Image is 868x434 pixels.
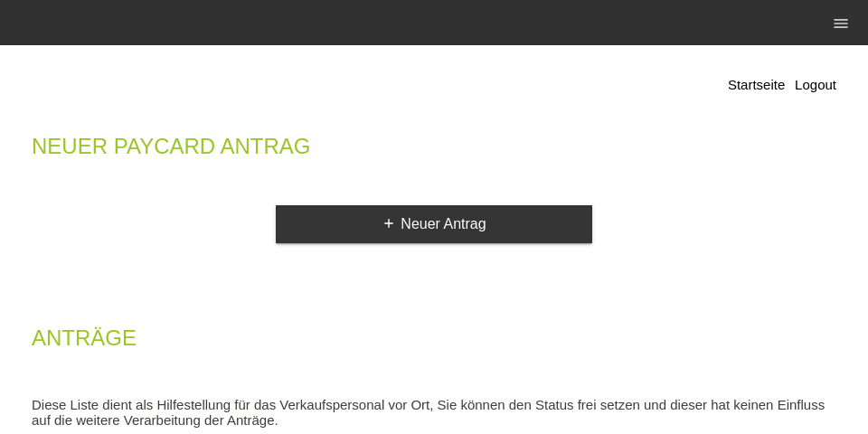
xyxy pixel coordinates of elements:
[276,205,592,243] a: addNeuer Antrag
[32,397,836,428] p: Diese Liste dient als Hilfestellung für das Verkaufspersonal vor Ort, Sie können den Status frei ...
[823,17,859,28] a: menu
[32,329,836,356] h2: Anträge
[795,77,836,92] a: Logout
[32,137,836,165] h2: Neuer Paycard Antrag
[728,77,785,92] a: Startseite
[832,14,850,33] i: menu
[382,216,396,231] i: add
